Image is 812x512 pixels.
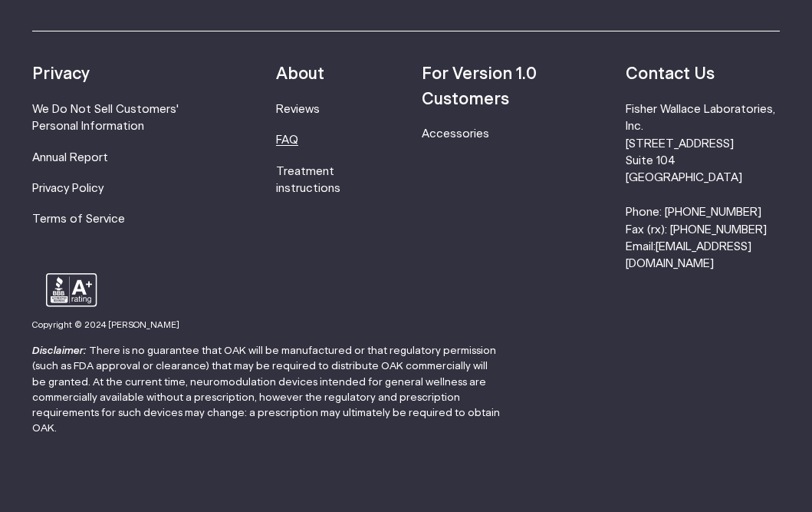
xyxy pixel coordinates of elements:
[422,66,537,107] strong: For Version 1.0 Customers
[626,241,751,269] a: [EMAIL_ADDRESS][DOMAIN_NAME]
[626,66,715,82] strong: Contact Us
[32,213,125,225] a: Terms of Service
[32,343,501,437] p: There is no guarantee that OAK will be manufactured or that regulatory permission (such as FDA ap...
[32,104,179,132] a: We Do Not Sell Customers' Personal Information
[626,101,780,273] li: Fisher Wallace Laboratories, Inc. [STREET_ADDRESS] Suite 104 [GEOGRAPHIC_DATA] Phone: [PHONE_NUMB...
[32,152,108,164] a: Annual Report
[32,321,179,329] small: Copyright © 2024 [PERSON_NAME]
[32,183,104,194] a: Privacy Policy
[276,104,320,115] a: Reviews
[276,134,298,146] a: FAQ
[32,345,87,356] strong: Disclaimer:
[276,66,324,82] strong: About
[32,66,90,82] strong: Privacy
[422,128,489,140] a: Accessories
[276,166,340,194] a: Treatment instructions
